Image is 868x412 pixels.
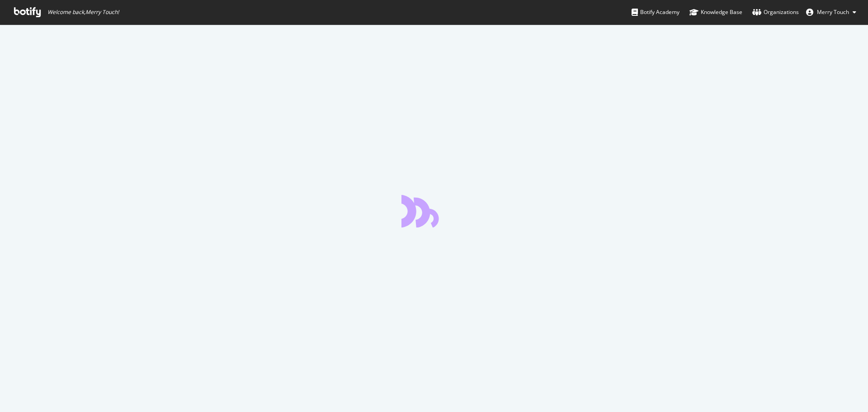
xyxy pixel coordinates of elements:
[632,8,679,17] div: Botify Academy
[47,9,119,16] span: Welcome back, Merry Touch !
[799,5,863,19] button: Merry Touch
[689,8,742,17] div: Knowledge Base
[752,8,799,17] div: Organizations
[817,8,849,16] span: Merry Touch
[401,195,467,227] div: animation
